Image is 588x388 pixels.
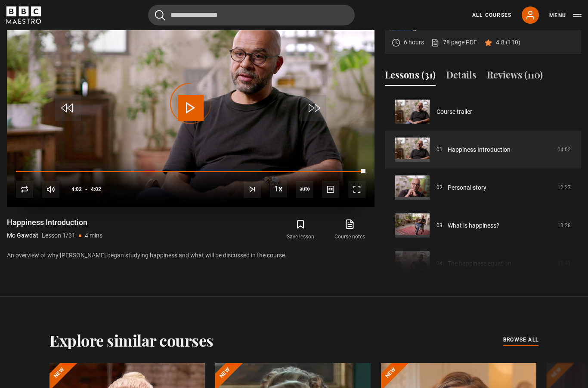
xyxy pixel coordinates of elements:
input: Search [148,5,355,25]
a: Course trailer [436,107,472,116]
button: Playback Rate [270,180,287,197]
button: Next Lesson [244,181,261,198]
span: - [85,186,87,192]
p: Mo Gawdat [7,231,38,240]
p: 6 hours [404,38,424,47]
span: 4:02 [71,181,82,197]
button: Lessons (31) [385,68,436,86]
a: Course notes [325,217,374,242]
div: Current quality: 720p [296,181,313,198]
p: 4 mins [85,231,102,240]
svg: BBC Maestro [6,6,41,24]
button: Mute [42,181,59,198]
h1: Happiness Introduction [7,217,102,228]
a: Personal story [448,183,486,192]
button: Replay [16,181,33,198]
a: 78 page PDF [431,38,477,47]
span: auto [296,181,313,198]
span: 4:02 [91,181,101,197]
button: Toggle navigation [549,11,582,20]
p: An overview of why [PERSON_NAME] began studying happiness and what will be discussed in the course. [7,251,374,260]
button: Save lesson [276,217,325,242]
button: Fullscreen [348,181,365,198]
button: Submit the search query [155,10,165,21]
a: All Courses [472,11,511,19]
a: browse all [503,335,538,345]
button: Reviews (110) [487,68,543,86]
div: Progress Bar [16,171,365,172]
a: Happiness Introduction [448,145,511,154]
h2: Explore similar courses [50,331,214,349]
p: 4.8 (110) [496,38,520,47]
button: Captions [322,181,339,198]
a: What is happiness? [448,221,499,230]
button: Details [446,68,477,86]
span: browse all [503,335,538,344]
p: Lesson 1/31 [42,231,75,240]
